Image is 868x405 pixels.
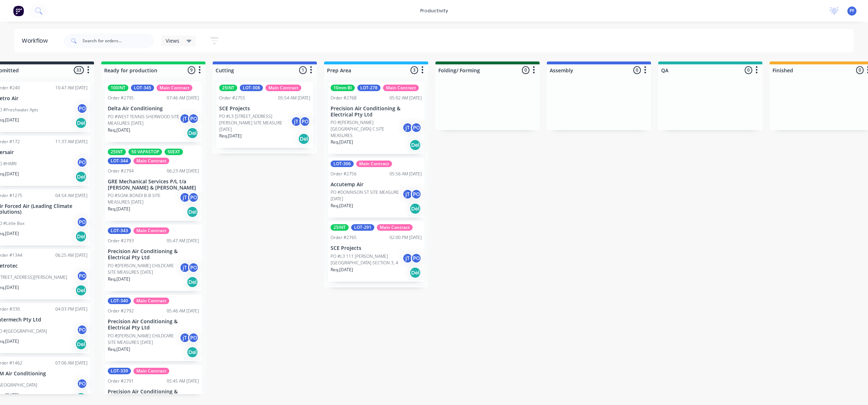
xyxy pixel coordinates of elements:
div: Del [187,127,198,139]
p: PO #L3 [STREET_ADDRESS][PERSON_NAME] SITE MEASURE [DATE] [219,113,291,133]
div: 05:54 AM [DATE] [278,95,310,101]
div: Del [409,203,421,214]
div: jT [402,189,413,200]
p: GRE Mechanical Services P/L t/a [PERSON_NAME] & [PERSON_NAME] [108,179,199,191]
div: LOT-308 [240,85,263,91]
div: PO [188,262,199,273]
p: Req. [DATE] [108,127,130,133]
p: Req. [DATE] [108,276,130,282]
div: Del [75,231,87,242]
div: LOT-306Main ContractOrder #275605:56 AM [DATE]Accutemp AirPO #DONNISON ST SITE MEASURE [DATE]jTPO... [328,158,425,218]
div: jT [179,113,190,124]
div: LOT-291 [351,224,374,231]
div: Main Contract [377,224,413,231]
p: Precision Air Conditioning & Electrical Pty Ltd [108,248,199,261]
div: Del [75,285,87,296]
div: Del [187,276,198,288]
div: Main Contract [265,85,301,91]
div: LOT-278 [357,85,380,91]
div: PO [77,103,88,114]
p: PO #L3 111 [PERSON_NAME][GEOGRAPHIC_DATA] SECTION 3, 4 [331,253,402,266]
div: LOT-344 [108,158,131,164]
p: SCE Projects [331,245,422,251]
div: Main Contract [133,368,169,374]
div: PO [411,122,422,133]
div: PO [411,253,422,264]
div: jT [402,122,413,133]
p: Precision Air Conditioning & Electrical Pty Ltd [331,106,422,118]
div: 05:45 AM [DATE] [167,378,199,384]
img: Factory [13,5,24,16]
div: LOT-340 [108,298,131,304]
div: 25INT [331,224,349,231]
div: 05:47 AM [DATE] [167,238,199,244]
span: Views [166,37,179,44]
p: Precision Air Conditioning & Electrical Pty Ltd [108,389,199,401]
div: 25INTLOT-291Main ContractOrder #276502:00 PM [DATE]SCE ProjectsPO #L3 111 [PERSON_NAME][GEOGRAPHI... [328,221,425,282]
p: Accutemp Air [331,182,422,188]
div: LOT-339 [108,368,131,374]
div: Main Contract [356,161,392,167]
div: 25INT [219,85,237,91]
div: 11:37 AM [DATE] [55,138,88,145]
div: 06:25 AM [DATE] [55,252,88,259]
div: Order #2768 [331,95,357,101]
div: jT [402,253,413,264]
p: PO #DONNISON ST SITE MEASURE [DATE] [331,189,402,202]
p: SCE Projects [219,106,310,112]
div: Workflow [22,37,51,45]
div: PO [77,270,88,281]
p: Req. [DATE] [331,139,353,145]
div: PO [188,192,199,203]
div: jT [179,192,190,203]
div: 50EXT [165,149,183,155]
div: Del [75,338,87,350]
div: 05:02 AM [DATE] [390,95,422,101]
div: Order #2793 [108,238,134,244]
p: Precision Air Conditioning & Electrical Pty Ltd [108,319,199,331]
p: Req. [DATE] [219,133,242,139]
div: PO [77,378,88,389]
div: 05:56 AM [DATE] [390,171,422,177]
div: jT [291,116,302,127]
div: Del [298,133,310,145]
p: Req. [DATE] [331,202,353,209]
div: Order #2791 [108,378,134,384]
div: Del [75,392,87,404]
input: Search for orders... [82,34,154,48]
div: 10mm BI [331,85,355,91]
div: 04:54 AM [DATE] [55,192,88,199]
div: Del [75,117,87,129]
div: Del [75,171,87,183]
div: 25INTLOT-308Main ContractOrder #275505:54 AM [DATE]SCE ProjectsPO #L3 [STREET_ADDRESS][PERSON_NAM... [216,82,313,148]
div: PO [411,189,422,200]
div: 04:03 PM [DATE] [55,306,88,312]
div: Main Contract [133,158,169,164]
div: 06:23 AM [DATE] [167,168,199,174]
div: Del [187,346,198,358]
div: PO [188,332,199,343]
span: PF [850,8,854,14]
div: Del [409,139,421,151]
div: 50 VAPASTOP [128,149,162,155]
div: 02:00 PM [DATE] [390,234,422,241]
p: PO #SOAK BONDI B-B SITE MEASURES [DATE] [108,192,179,205]
div: 100INTLOT-345Main ContractOrder #279507:46 AM [DATE]Delta Air ConditioningPO #WEST TENNIS SHERWOO... [105,82,202,142]
div: PO [188,113,199,124]
div: Main Contract [383,85,419,91]
div: Main Contract [133,298,169,304]
div: LOT-306 [331,161,354,167]
p: PO #WEST TENNIS SHERWOOD SITE MEASURES [DATE] [108,114,179,127]
div: productivity [417,5,452,16]
div: PO [299,116,310,127]
div: 25INT50 VAPASTOP50EXTLOT-344Main ContractOrder #279406:23 AM [DATE]GRE Mechanical Services P/L t/... [105,146,202,221]
p: PO #[PERSON_NAME] CHILDCARE SITE MEASURES [DATE] [108,263,179,276]
p: Req. [DATE] [331,267,353,273]
p: PO #[PERSON_NAME][GEOGRAPHIC_DATA] C SITE MEASURES [331,119,402,139]
div: PO [77,217,88,227]
div: Del [409,267,421,278]
p: PO #[PERSON_NAME] CHILDCARE SITE MEASURES [DATE] [108,333,179,346]
div: Main Contract [157,85,192,91]
div: 100INT [108,85,128,91]
div: Main Contract [133,227,169,234]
